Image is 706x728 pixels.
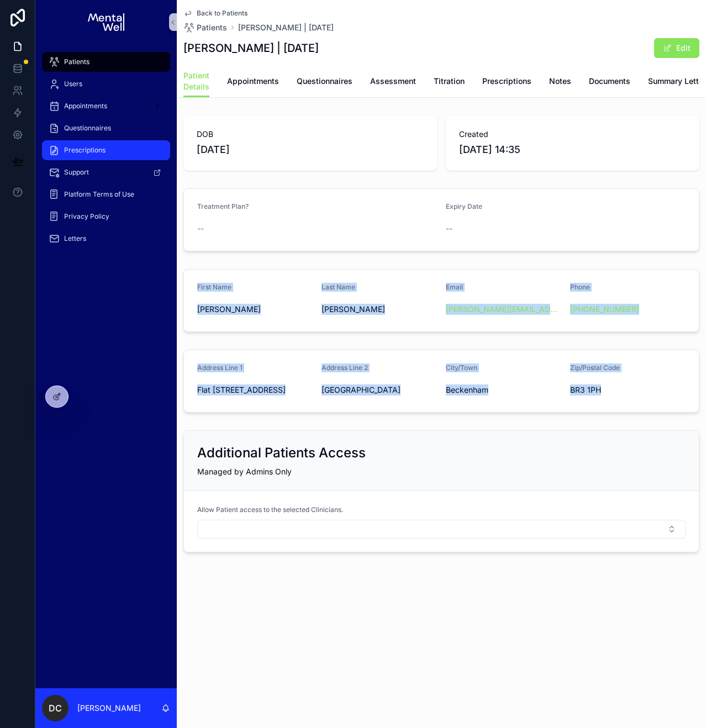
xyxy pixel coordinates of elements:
a: Notes [549,71,571,93]
span: BR3 1PH [570,384,686,395]
span: [DATE] 14:35 [459,142,686,157]
a: Appointments [42,96,170,116]
span: Patients [64,57,89,66]
span: City/Town [446,363,477,372]
span: Prescriptions [64,146,106,155]
span: Expiry Date [446,202,482,210]
img: App logo [88,13,124,31]
span: Back to Patients [197,9,247,18]
span: Patient Details [183,70,209,92]
span: Beckenham [446,384,561,395]
a: Documents [589,71,630,93]
a: Titration [434,71,465,93]
a: Platform Terms of Use [42,184,170,204]
span: Documents [589,76,630,87]
p: [PERSON_NAME] [77,703,141,714]
span: Support [64,168,89,177]
a: Back to Patients [183,9,247,18]
span: [PERSON_NAME] [197,304,313,315]
span: Platform Terms of Use [64,190,134,199]
a: Letters [42,229,170,249]
span: DOB [197,129,424,140]
span: Address Line 1 [197,363,243,372]
span: Notes [549,76,571,87]
a: Questionnaires [297,71,352,93]
span: -- [446,223,452,234]
span: [PERSON_NAME] [322,304,437,315]
a: Patients [183,22,227,33]
h2: Additional Patients Access [197,444,366,462]
span: DC [49,701,62,715]
a: Assessment [370,71,416,93]
a: Users [42,74,170,94]
span: Letters [64,234,86,243]
span: Phone [570,283,590,291]
span: Questionnaires [297,76,352,87]
a: Patient Details [183,66,209,98]
span: Patients [197,22,227,33]
a: Questionnaires [42,118,170,138]
a: Privacy Policy [42,207,170,226]
span: Questionnaires [64,124,111,133]
span: Managed by Admins Only [197,467,292,476]
span: Titration [434,76,465,87]
a: Prescriptions [42,140,170,160]
div: scrollable content [35,44,177,263]
a: Support [42,162,170,182]
span: -- [197,223,204,234]
span: Zip/Postal Code [570,363,620,372]
span: Appointments [227,76,279,87]
span: Last Name [322,283,355,291]
button: Select Button [197,520,686,539]
span: Treatment Plan? [197,202,249,210]
span: Prescriptions [482,76,531,87]
span: Address Line 2 [322,363,368,372]
span: [DATE] [197,142,424,157]
a: [PERSON_NAME][EMAIL_ADDRESS][PERSON_NAME][DOMAIN_NAME] [446,304,561,315]
a: Appointments [227,71,279,93]
h1: [PERSON_NAME] | [DATE] [183,40,319,56]
span: Privacy Policy [64,212,109,221]
span: [GEOGRAPHIC_DATA] [322,384,437,395]
span: Appointments [64,102,107,110]
a: [PERSON_NAME] | [DATE] [238,22,334,33]
button: Edit [654,38,699,58]
span: Allow Patient access to the selected Clinicians. [197,505,343,514]
a: Prescriptions [482,71,531,93]
a: Patients [42,52,170,72]
span: Users [64,80,82,88]
span: First Name [197,283,231,291]
span: Email [446,283,463,291]
span: Created [459,129,686,140]
span: Flat [STREET_ADDRESS] [197,384,313,395]
span: Assessment [370,76,416,87]
a: [PHONE_NUMBER] [570,304,639,315]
